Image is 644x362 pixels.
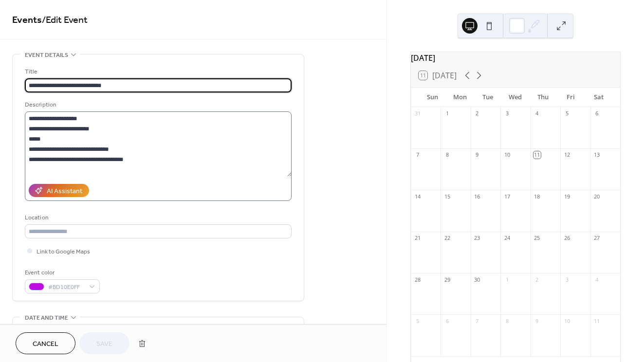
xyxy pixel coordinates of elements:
div: 19 [563,193,570,200]
span: #BD10E0FF [48,282,84,292]
div: 10 [503,151,511,159]
div: 18 [534,193,541,200]
div: 9 [474,151,481,159]
div: Event color [25,268,98,278]
div: 1 [443,110,451,117]
div: 23 [474,235,481,242]
div: 6 [593,110,601,117]
div: 16 [474,193,481,200]
div: 2 [534,276,541,283]
div: 6 [443,317,451,325]
div: Location [25,213,290,223]
div: 5 [414,317,421,325]
span: Link to Google Maps [37,247,90,257]
div: 20 [593,193,601,200]
button: AI Assistant [29,184,89,197]
div: Title [25,67,290,77]
div: AI Assistant [47,186,82,197]
span: Cancel [33,339,58,349]
div: Fri [557,88,585,107]
span: / Edit Event [42,11,88,30]
div: 8 [443,151,451,159]
div: 31 [414,110,421,117]
div: 4 [534,110,541,117]
div: 1 [503,276,511,283]
div: 30 [474,276,481,283]
div: 10 [563,317,570,325]
div: 8 [503,317,511,325]
div: 14 [414,193,421,200]
span: Date and time [25,313,68,323]
div: 2 [474,110,481,117]
div: 21 [414,235,421,242]
div: 4 [593,276,601,283]
div: 24 [503,235,511,242]
button: Cancel [16,332,75,354]
div: [DATE] [411,52,620,64]
div: 29 [443,276,451,283]
div: 28 [414,276,421,283]
div: Thu [529,88,557,107]
div: 13 [593,151,601,159]
div: 15 [443,193,451,200]
div: 27 [593,235,601,242]
a: Events [12,11,42,30]
div: 9 [534,317,541,325]
div: 11 [593,317,601,325]
div: 7 [474,317,481,325]
div: 5 [563,110,570,117]
div: 26 [563,235,570,242]
span: Event details [25,50,68,60]
div: 22 [443,235,451,242]
div: Tue [474,88,502,107]
div: Description [25,100,290,110]
div: Wed [501,88,529,107]
div: 11 [534,151,541,159]
div: Mon [446,88,474,107]
div: 3 [503,110,511,117]
div: Sun [419,88,446,107]
div: 12 [563,151,570,159]
div: 17 [503,193,511,200]
div: Sat [585,88,612,107]
div: 25 [534,235,541,242]
div: 7 [414,151,421,159]
div: 3 [563,276,570,283]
